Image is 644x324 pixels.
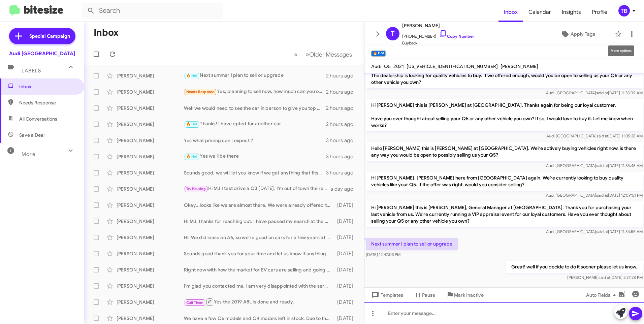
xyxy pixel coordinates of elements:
[186,73,198,78] span: 🔥 Hot
[596,193,608,198] span: said at
[117,250,184,257] div: [PERSON_NAME]
[334,250,359,257] div: [DATE]
[498,2,523,22] a: Inbox
[334,202,359,208] div: [DATE]
[581,289,624,301] button: Auto Fields
[117,169,184,176] div: [PERSON_NAME]
[371,63,381,69] span: Audi
[546,133,643,138] span: Audi [GEOGRAPHIC_DATA] [DATE] 11:35:28 AM
[305,50,309,59] span: »
[596,163,608,168] span: said at
[117,218,184,225] div: [PERSON_NAME]
[326,72,359,79] div: 2 hours ago
[326,121,359,128] div: 2 hours ago
[330,186,359,192] div: a day ago
[19,132,44,138] span: Save a Deal
[371,51,386,57] small: 🔥 Hot
[184,250,334,257] div: Sounds good thank you for your time and let us know if anything changes.
[186,122,198,126] span: 🔥 Hot
[19,83,76,90] span: Inbox
[117,283,184,289] div: [PERSON_NAME]
[186,90,215,94] span: Needs Response
[613,5,637,17] button: TB
[29,33,70,39] span: Special Campaign
[501,63,538,69] span: [PERSON_NAME]
[326,105,359,111] div: 2 hours ago
[117,266,184,273] div: [PERSON_NAME]
[364,289,409,301] button: Templates
[523,2,556,22] a: Calendar
[543,28,612,40] button: Apply Tags
[546,229,643,234] span: Audi [GEOGRAPHIC_DATA] [DATE] 11:34:55 AM
[117,137,184,144] div: [PERSON_NAME]
[571,28,595,40] span: Apply Tags
[19,116,57,122] span: All Conversations
[117,89,184,95] div: [PERSON_NAME]
[608,45,634,56] div: More options
[184,234,334,241] div: Hi! We did lease an A6, so we're good on cars for a few years at least
[599,275,610,280] span: said at
[366,238,458,250] p: Next summer I plan to sell or upgrade
[334,218,359,225] div: [DATE]
[184,120,326,128] div: Thanks! I have opted for another car.
[117,72,184,79] div: [PERSON_NAME]
[366,142,643,161] p: Hello [PERSON_NAME] this is [PERSON_NAME] at [GEOGRAPHIC_DATA]. We’re actively buying vehicles ri...
[117,299,184,305] div: [PERSON_NAME]
[184,169,326,176] div: Sounds good, we will let you know if we get anything that fits those requirements. Did you have a...
[184,105,326,111] div: Well we would need to see the car in person to give you top of the market value for the car. Did ...
[556,2,586,22] span: Insights
[506,261,643,273] p: Great! well if you decide to do it sooner please let us know.
[184,218,334,225] div: Hi MJ, thanks for reaching out. I have paused my search at the moment. Best wishes.
[366,252,400,257] span: [DATE] 12:47:03 PM
[441,289,489,301] button: Mark Inactive
[19,99,76,106] span: Needs Response
[94,27,119,38] h1: Inbox
[326,137,359,144] div: 3 hours ago
[184,283,334,289] div: I'm glad you contacted me. I am very disappointed with the service I received, not only at [GEOGR...
[334,299,359,305] div: [DATE]
[117,121,184,128] div: [PERSON_NAME]
[618,5,630,17] div: TB
[384,63,391,69] span: Q5
[184,137,326,144] div: Yes what pricing can I expect ?
[326,169,359,176] div: 3 hours ago
[309,51,352,58] span: Older Messages
[596,90,608,95] span: said at
[186,154,198,159] span: 🔥 Hot
[454,289,484,301] span: Mark Inactive
[294,50,298,59] span: «
[82,3,223,19] input: Search
[9,50,75,57] div: Audi [GEOGRAPHIC_DATA]
[334,315,359,322] div: [DATE]
[366,172,643,191] p: Hi [PERSON_NAME]. [PERSON_NAME] here from [GEOGRAPHIC_DATA] again. We’re currently looking to buy...
[407,63,498,69] span: [US_VEHICLE_IDENTIFICATION_NUMBER]
[184,202,334,208] div: Okay...looks like we are almost there. We were already offered the lease end protection from your...
[391,28,395,39] span: T
[567,275,643,280] span: [PERSON_NAME] [DATE] 2:27:28 PM
[184,266,334,273] div: Right now with how the market for EV cars are selling and going fast we are leaving price negotia...
[596,229,608,234] span: said at
[184,153,326,160] div: Yes we ll be there
[290,47,302,61] button: Previous
[586,2,613,22] a: Profile
[366,201,643,227] p: Hi [PERSON_NAME] this is [PERSON_NAME], General Manager at [GEOGRAPHIC_DATA]. Thank you for purch...
[597,133,608,138] span: said at
[402,40,474,46] span: Buyback
[22,68,41,74] span: Labels
[186,300,204,305] span: Call Them
[409,289,441,301] button: Pause
[117,186,184,192] div: [PERSON_NAME]
[117,105,184,111] div: [PERSON_NAME]
[334,283,359,289] div: [DATE]
[117,315,184,322] div: [PERSON_NAME]
[402,30,474,40] span: [PHONE_NUMBER]
[546,90,643,95] span: Audi [GEOGRAPHIC_DATA] [DATE] 11:33:09 AM
[184,315,334,322] div: We have a few Q6 models and Q4 models left in stock. Due to the inventory going fast we are leavi...
[546,163,643,168] span: Audi [GEOGRAPHIC_DATA] [DATE] 11:35:48 AM
[117,202,184,208] div: [PERSON_NAME]
[439,34,474,39] a: Copy Number
[326,89,359,95] div: 2 hours ago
